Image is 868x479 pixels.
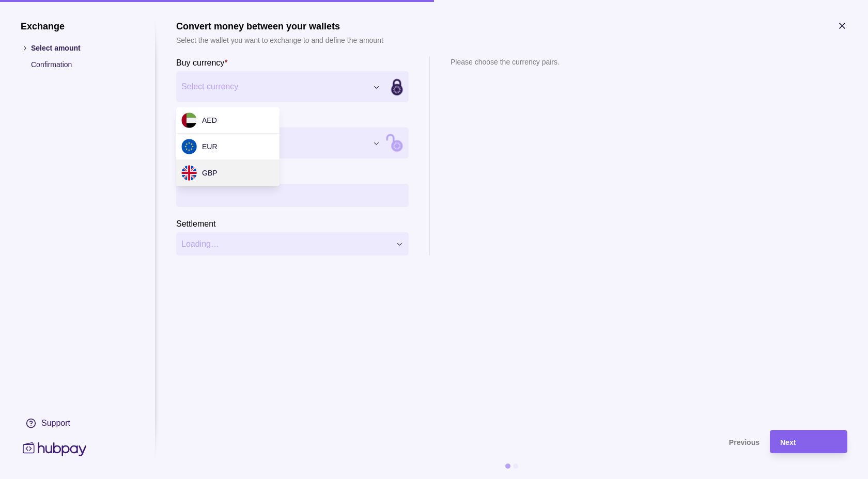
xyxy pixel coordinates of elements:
[181,113,197,128] img: ae
[202,116,217,124] span: AED
[202,169,218,177] span: GBP
[202,142,218,151] span: EUR
[181,139,197,154] img: eu
[181,165,197,181] img: gb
